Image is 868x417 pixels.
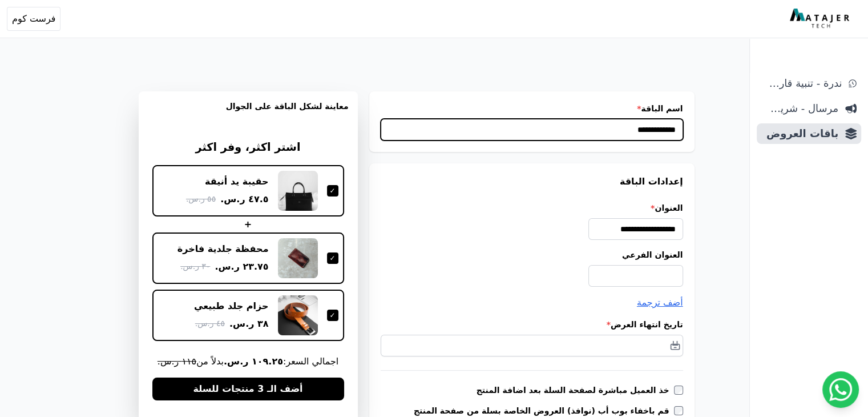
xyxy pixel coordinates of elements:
span: ٤٧.٥ ر.س. [220,193,268,206]
label: قم باخفاء بوب أب (نوافذ) العروض الخاصة بسلة من صفحة المنتج [414,405,674,416]
button: فرست كوم [7,7,60,31]
label: اسم الباقة [381,103,683,114]
span: ٢٣.٧٥ ر.س. [215,260,268,274]
span: ندرة - تنبية قارب علي النفاذ [761,75,842,91]
span: أضف الـ 3 منتجات للسلة [193,382,302,396]
span: ٣٨ ر.س. [229,317,269,331]
div: حقيبة يد أنيقة [205,175,268,188]
img: MatajerTech Logo [790,9,852,29]
s: ١١٥ ر.س. [158,356,196,367]
h3: اشتر اكثر، وفر اكثر [152,139,344,156]
label: خذ العميل مباشرة لصفحة السلة بعد اضافة المنتج [477,384,674,396]
span: ٥٥ ر.س. [186,193,216,205]
img: حزام جلد طبيعي [278,295,318,335]
h3: معاينة لشكل الباقة على الجوال [148,101,349,126]
span: باقات العروض [761,126,838,142]
button: أضف ترجمة [637,296,683,310]
span: ٤٥ ر.س. [195,318,225,330]
div: + [152,218,344,231]
span: أضف ترجمة [637,297,683,308]
h3: إعدادات الباقة [381,175,683,189]
label: العنوان الفرعي [381,249,683,260]
img: محفظة جلدية فاخرة [278,238,318,278]
div: حزام جلد طبيعي [194,300,269,312]
span: ٣٠ ر.س. [180,260,210,272]
span: مرسال - شريط دعاية [761,101,838,117]
label: تاريخ انتهاء العرض [381,319,683,330]
span: اجمالي السعر: بدلاً من [152,355,344,368]
span: فرست كوم [12,12,55,26]
b: ١٠٩.٢٥ ر.س. [224,356,283,367]
div: محفظة جلدية فاخرة [177,243,269,255]
label: العنوان [381,202,683,214]
button: أضف الـ 3 منتجات للسلة [152,378,344,400]
img: حقيبة يد أنيقة [278,171,318,211]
